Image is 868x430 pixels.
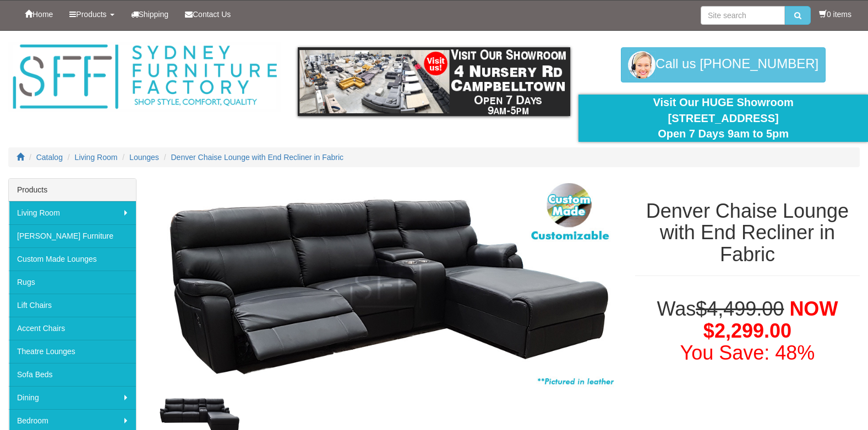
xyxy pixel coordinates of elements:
[139,10,169,19] span: Shipping
[76,10,106,19] span: Products
[587,95,860,142] div: Visit Our HUGE Showroom [STREET_ADDRESS] Open 7 Days 9am to 5pm
[61,1,122,28] a: Products
[9,201,136,224] a: Living Room
[696,297,784,320] del: $4,499.00
[635,298,860,363] h1: Was
[9,224,136,247] a: [PERSON_NAME] Furniture
[36,153,63,162] a: Catalog
[635,200,860,266] h1: Denver Chaise Lounge with End Recliner in Fabric
[75,153,118,162] a: Living Room
[9,179,136,201] div: Products
[123,1,177,28] a: Shipping
[9,363,136,386] a: Sofa Beds
[193,10,231,19] span: Contact Us
[129,153,159,162] a: Lounges
[298,47,571,116] img: showroom.gif
[9,247,136,271] a: Custom Made Lounges
[9,340,136,363] a: Theatre Lounges
[177,1,239,28] a: Contact Us
[32,10,53,19] span: Home
[8,42,281,112] img: Sydney Furniture Factory
[17,1,61,28] a: Home
[9,386,136,409] a: Dining
[819,9,851,20] li: 0 items
[703,297,838,342] span: NOW $2,299.00
[171,153,344,162] a: Denver Chaise Lounge with End Recliner in Fabric
[701,6,785,25] input: Site search
[9,317,136,340] a: Accent Chairs
[9,271,136,294] a: Rugs
[9,294,136,317] a: Lift Chairs
[680,341,815,364] font: You Save: 48%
